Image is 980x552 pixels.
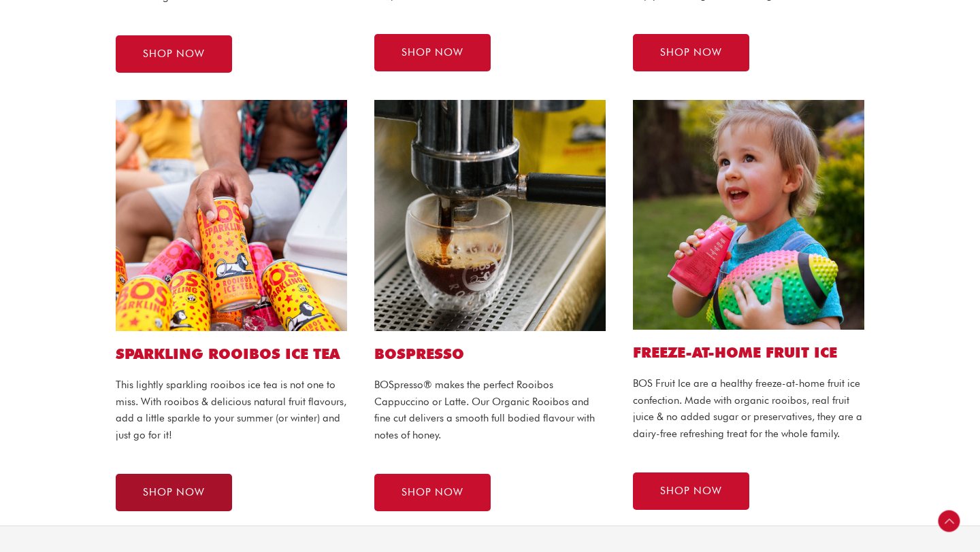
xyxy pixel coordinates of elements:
a: SHOP NOW [116,35,232,73]
a: SHOP NOW [374,474,491,511]
span: SHOP NOW [402,48,463,58]
h2: FREEZE-AT-HOME FRUIT ICE [633,343,864,362]
p: This lightly sparkling rooibos ice tea is not one to miss. With rooibos & delicious natural fruit... [116,377,347,444]
p: BOS Fruit Ice are a healthy freeze-at-home fruit ice confection. Made with organic rooibos, real ... [633,375,864,443]
a: SHOP NOW [374,34,491,71]
img: Cherry_Ice Bosbrands [633,100,864,330]
h2: BOSPRESSO [374,345,606,363]
span: SHOP NOW [660,486,722,496]
h2: SPARKLING ROOIBOS ICE TEA [116,345,347,363]
a: SHOP NOW [116,474,232,511]
a: SHOP NOW [633,34,749,71]
span: SHOP NOW [402,487,463,498]
span: SHOP NOW [143,49,205,59]
span: SHOP NOW [660,48,722,58]
span: SHOP NOW [143,487,205,498]
a: SHOP NOW [633,472,749,510]
p: BOSpresso® makes the perfect Rooibos Cappuccino or Latte. Our Organic Rooibos and fine cut delive... [374,377,606,444]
